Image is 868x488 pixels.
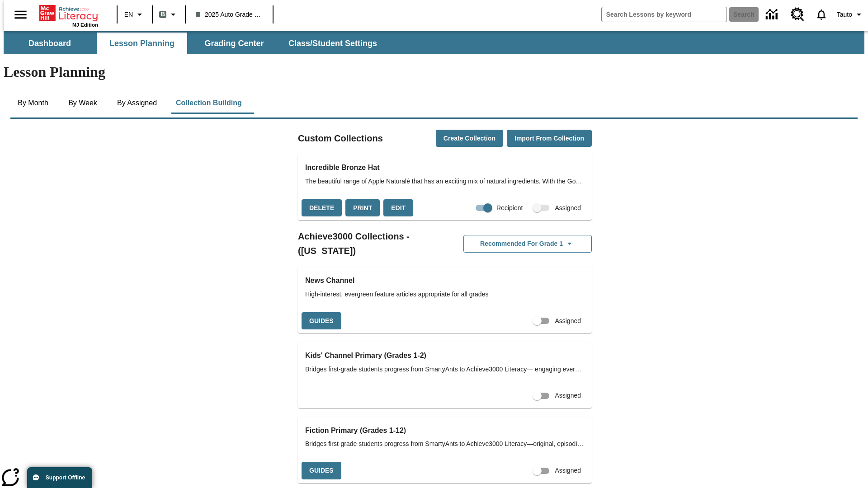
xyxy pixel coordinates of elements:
[833,6,868,23] button: Profile/Settings
[5,33,95,54] button: Dashboard
[305,424,585,437] h3: Fiction Primary (Grades 1-12)
[305,290,585,299] span: High-interest, evergreen feature articles appropriate for all grades
[169,92,249,114] button: Collection Building
[345,199,380,217] button: Print, will open in a new window
[204,38,264,49] span: Grading Center
[10,92,56,114] button: By Month
[97,33,187,54] button: Lesson Planning
[305,365,585,374] span: Bridges first-grade students progress from SmartyAnts to Achieve3000 Literacy— engaging evergreen...
[4,33,385,54] div: SubNavbar
[28,38,71,49] span: Dashboard
[555,316,581,326] span: Assigned
[305,161,585,174] h3: Incredible Bronze Hat
[555,203,581,213] span: Assigned
[302,312,341,330] button: Guides
[555,391,581,400] span: Assigned
[305,274,585,287] h3: News Channel
[120,6,149,23] button: Language: EN, Select a language
[4,64,864,80] h1: Lesson Planning
[27,467,92,488] button: Support Offline
[302,462,341,479] button: Guides
[302,199,342,217] button: Delete
[7,1,34,28] button: Open side menu
[463,235,592,253] button: Recommended for Grade 1
[39,4,98,22] a: Home
[110,92,164,114] button: By Assigned
[160,9,165,20] span: B
[760,2,785,27] a: Data Center
[298,131,383,145] h2: Custom Collections
[305,349,585,362] h3: Kids' Channel Primary (Grades 1-2)
[837,10,852,19] span: Tauto
[305,177,585,186] span: The beautiful range of Apple Naturalé that has an exciting mix of natural ingredients. With the G...
[507,130,592,147] button: Import from Collection
[156,6,182,23] button: Boost Class color is gray green. Change class color
[810,3,833,26] a: Notifications
[298,229,445,258] h2: Achieve3000 Collections - ([US_STATE])
[60,92,105,114] button: By Week
[46,474,85,481] span: Support Offline
[72,22,98,28] span: NJ Edition
[4,31,864,54] div: SubNavbar
[496,203,523,213] span: Recipient
[281,33,384,54] button: Class/Student Settings
[109,38,175,49] span: Lesson Planning
[383,199,413,217] button: Edit
[124,10,133,19] span: EN
[196,10,263,19] span: 2025 Auto Grade 1 B
[305,439,585,449] span: Bridges first-grade students progress from SmartyAnts to Achieve3000 Literacy—original, episodic ...
[785,2,810,27] a: Resource Center, Will open in new tab
[555,466,581,475] span: Assigned
[436,130,503,147] button: Create Collection
[189,33,279,54] button: Grading Center
[288,38,377,49] span: Class/Student Settings
[39,3,98,28] div: Home
[602,7,726,22] input: search field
